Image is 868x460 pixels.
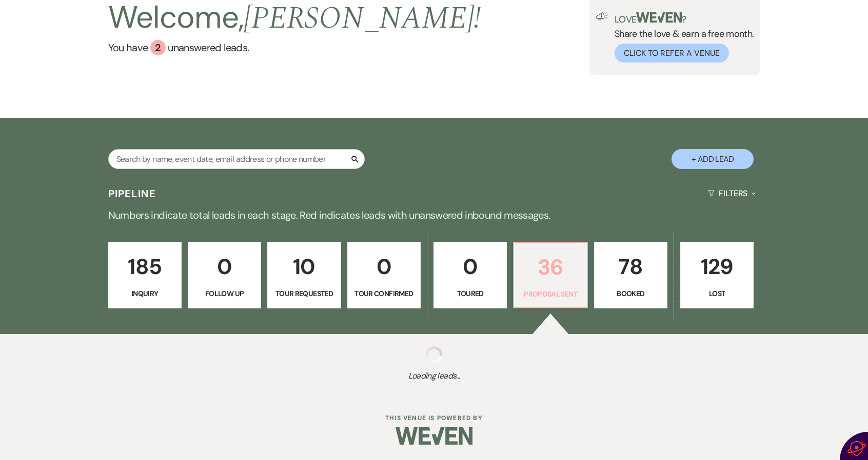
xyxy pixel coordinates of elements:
h3: Pipeline [108,186,156,201]
p: Tour Confirmed [354,288,414,299]
input: Search by name, event date, email address or phone number [108,149,365,169]
div: 2 [150,40,166,55]
a: 0Follow Up [188,242,261,308]
p: 78 [601,249,661,284]
button: Filters [704,180,760,207]
p: 0 [440,249,500,284]
a: 10Tour Requested [267,242,341,308]
p: 10 [274,249,334,284]
a: 129Lost [680,242,754,308]
span: Loading leads... [44,370,825,382]
p: Tour Requested [274,288,334,299]
p: 0 [194,249,254,284]
button: Click to Refer a Venue [615,44,729,62]
p: Follow Up [194,288,254,299]
a: 36Proposal Sent [513,242,587,308]
img: loud-speaker-illustration.svg [596,12,608,20]
p: 185 [115,249,175,284]
button: + Add Lead [672,149,754,169]
a: 0Tour Confirmed [347,242,421,308]
p: 0 [354,249,414,284]
a: 185Inquiry [108,242,182,308]
p: 129 [687,249,747,284]
img: weven-logo-green.svg [636,12,682,23]
a: 78Booked [594,242,667,308]
p: Numbers indicate total leads in each stage. Red indicates leads with unanswered inbound messages. [65,207,803,223]
p: Inquiry [115,288,175,299]
img: Weven Logo [396,418,472,454]
img: loading spinner [426,346,442,363]
p: Toured [440,288,500,299]
p: 36 [520,250,580,284]
p: Love ? [615,12,754,24]
p: Lost [687,288,747,299]
p: Proposal Sent [520,288,580,300]
p: Booked [601,288,661,299]
div: Share the love & earn a free month. [608,12,754,62]
a: You have 2 unanswered leads. [108,40,481,55]
a: 0Toured [433,242,507,308]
